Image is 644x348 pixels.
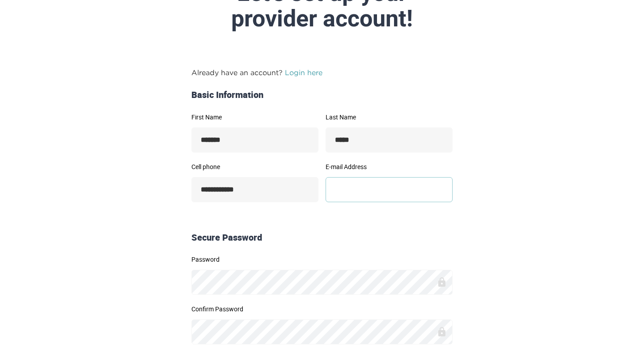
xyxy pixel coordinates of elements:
[326,114,453,120] label: Last Name
[191,164,318,170] label: Cell phone
[191,114,318,120] label: First Name
[191,67,453,78] p: Already have an account?
[188,89,456,102] div: Basic Information
[326,164,453,170] label: E-mail Address
[191,306,453,312] label: Confirm Password
[285,68,322,76] a: Login here
[188,231,456,244] div: Secure Password
[191,256,453,263] label: Password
